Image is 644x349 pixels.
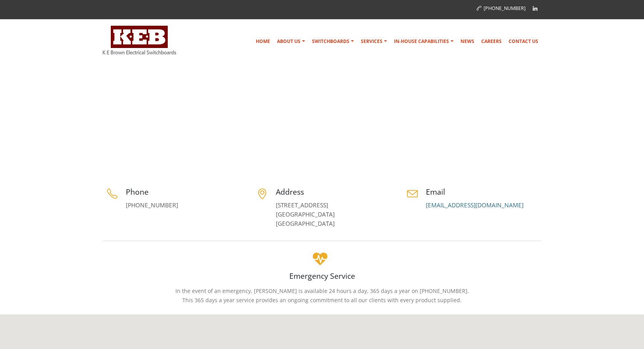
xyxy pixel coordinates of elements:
[457,34,477,49] a: News
[358,34,390,49] a: Services
[103,26,176,55] img: K E Brown Electrical Switchboards
[103,271,541,281] h4: Emergency Service
[126,201,178,209] a: [PHONE_NUMBER]
[391,34,457,49] a: In-house Capabilities
[309,34,357,49] a: Switchboards
[477,5,526,12] a: [PHONE_NUMBER]
[490,136,504,142] a: Home
[426,201,524,209] a: [EMAIL_ADDRESS][DOMAIN_NAME]
[103,286,541,305] p: In the event of an emergency, [PERSON_NAME] is available 24 hours a day, 365 days a year on [PHON...
[126,187,241,197] h4: Phone
[426,187,541,197] h4: Email
[103,129,160,151] h1: Contact Us
[506,34,541,49] a: Contact Us
[505,134,539,144] li: Contact Us
[478,34,505,49] a: Careers
[276,187,391,197] h4: Address
[253,34,273,49] a: Home
[529,3,541,14] a: Linkedin
[274,34,308,49] a: About Us
[276,201,335,228] a: [STREET_ADDRESS][GEOGRAPHIC_DATA][GEOGRAPHIC_DATA]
